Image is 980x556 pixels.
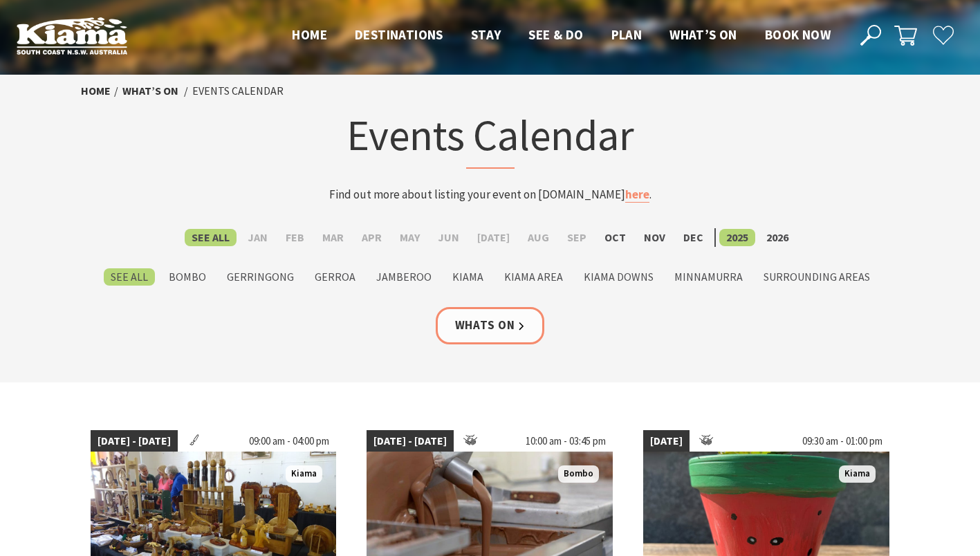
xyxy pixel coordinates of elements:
[220,268,301,286] label: Gerringong
[241,229,275,246] label: Jan
[219,107,761,169] h1: Events Calendar
[759,229,795,246] label: 2026
[242,430,336,452] span: 09:00 am - 04:00 pm
[795,430,889,452] span: 09:30 am - 01:00 pm
[219,185,761,204] p: Find out more about listing your event on [DOMAIN_NAME] .
[286,465,322,483] span: Kiama
[17,17,127,55] img: Kiama Logo
[528,26,583,43] span: See & Do
[431,229,466,246] label: Jun
[625,187,649,203] a: here
[470,229,517,246] label: [DATE]
[643,430,690,452] span: [DATE]
[279,229,311,246] label: Feb
[598,229,633,246] label: Oct
[436,307,545,344] a: Whats On
[278,24,844,47] nav: Main Menu
[577,268,660,286] label: Kiama Downs
[393,229,427,246] label: May
[355,26,443,43] span: Destinations
[611,26,642,43] span: Plan
[367,430,454,452] span: [DATE] - [DATE]
[162,268,213,286] label: Bombo
[519,430,613,452] span: 10:00 am - 03:45 pm
[757,268,877,286] label: Surrounding Areas
[667,268,750,286] label: Minnamurra
[315,229,351,246] label: Mar
[81,84,111,98] a: Home
[445,268,490,286] label: Kiama
[369,268,438,286] label: Jamberoo
[637,229,672,246] label: Nov
[471,26,501,43] span: Stay
[558,465,599,483] span: Bombo
[91,430,178,452] span: [DATE] - [DATE]
[839,465,876,483] span: Kiama
[355,229,389,246] label: Apr
[669,26,737,43] span: What’s On
[521,229,556,246] label: Aug
[185,229,237,246] label: See All
[719,229,755,246] label: 2025
[560,229,593,246] label: Sep
[104,268,155,286] label: See All
[192,82,284,100] li: Events Calendar
[308,268,362,286] label: Gerroa
[765,26,831,43] span: Book now
[122,84,178,98] a: What’s On
[497,268,570,286] label: Kiama Area
[292,26,327,43] span: Home
[676,229,710,246] label: Dec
